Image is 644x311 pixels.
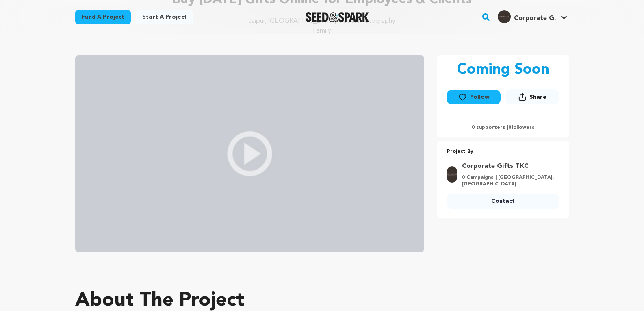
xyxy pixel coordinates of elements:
[462,161,555,171] a: Goto Corporate Gifts TKC profile
[306,12,369,22] a: Seed&Spark Homepage
[498,10,556,23] div: Corporate G.'s Profile
[447,166,457,183] img: 49c10edcd38ae586.jpg
[505,89,559,104] button: Share
[447,90,501,104] button: Follow
[496,9,569,23] a: Corporate G.'s Profile
[136,10,193,24] a: Start a project
[447,147,559,157] p: Project By
[462,174,555,187] p: 0 Campaigns | [GEOGRAPHIC_DATA], [GEOGRAPHIC_DATA]
[457,62,549,78] p: Coming Soon
[529,93,546,101] span: Share
[447,124,559,131] p: 0 supporters | followers
[508,125,511,130] span: 0
[496,9,569,26] span: Corporate G.'s Profile
[505,89,559,108] span: Share
[447,194,559,209] a: Contact
[75,55,424,252] img: video_placeholder.jpg
[75,291,244,311] h1: About The Project
[75,10,131,24] a: Fund a project
[306,12,369,22] img: Seed&Spark Logo Dark Mode
[498,10,511,23] img: 49c10edcd38ae586.jpg
[514,15,556,22] span: Corporate G.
